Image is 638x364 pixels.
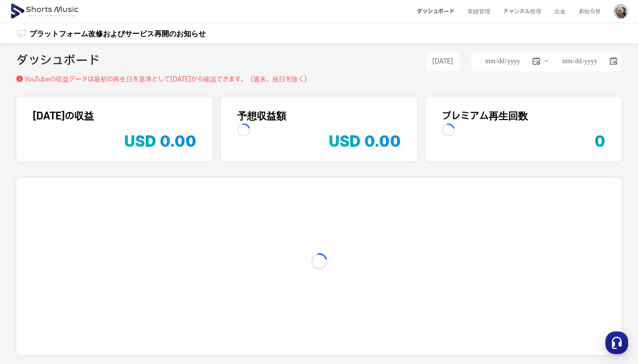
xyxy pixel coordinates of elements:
[572,1,607,22] a: お知らせ
[426,52,460,71] button: [DATE]
[614,4,628,19] img: 사용자 이미지
[16,52,100,71] h2: ダッシュボード
[594,124,605,149] dd: 0
[442,109,605,124] dt: プレミアム再生回数
[471,52,622,71] li: ~
[548,1,572,22] a: 出金
[16,75,23,82] img: 설명 아이콘
[497,1,548,22] a: チャンネル管理
[410,1,461,22] a: ダッシュボード
[461,1,497,22] a: 実績管理
[329,132,401,150] span: USD 0.00
[16,29,26,38] img: 알림 아이콘
[124,132,196,150] span: USD 0.00
[237,109,401,124] dt: 予想収益額
[33,109,196,124] dt: [DATE]の収益
[24,75,310,84] p: YouTubeの収益データは最初の再生日を基準とし て[DATE]から確認できます。（週末、祝日を除く）
[29,28,206,39] a: プラットフォーム改修およびサービス再開のお知らせ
